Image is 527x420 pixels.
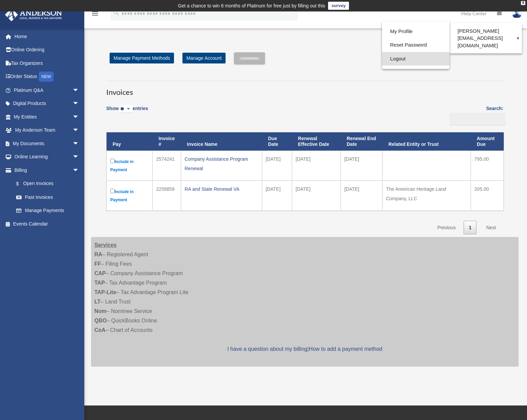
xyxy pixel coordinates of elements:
[94,344,515,354] p: |
[449,113,506,126] input: Search:
[512,8,522,18] img: User Pic
[94,280,105,286] strong: TAP
[106,104,148,120] label: Show entries
[119,105,133,113] select: Showentries
[94,327,106,333] strong: CoA
[72,150,86,164] span: arrow_drop_down
[91,12,99,18] a: menu
[471,132,504,151] th: Amount Due: activate to sort column ascending
[3,8,64,21] img: Anderson Advisors Platinum Portal
[94,242,117,248] strong: Services
[152,151,181,181] td: 2574241
[9,177,83,191] a: $Open Invoices
[5,137,89,150] a: My Documentsarrow_drop_down
[152,181,181,211] td: 2258859
[94,261,101,267] strong: FF
[382,52,449,66] a: Logout
[262,132,292,151] th: Due Date: activate to sort column ascending
[5,97,89,110] a: Digital Productsarrow_drop_down
[309,346,382,352] a: How to add a payment method
[110,189,115,193] input: Include in Payment
[9,190,86,204] a: Past Invoices
[382,132,471,151] th: Related Entity or Trust: activate to sort column ascending
[94,318,107,323] strong: QBO
[5,110,89,124] a: My Entitiesarrow_drop_down
[72,83,86,97] span: arrow_drop_down
[5,56,89,70] a: Tax Organizers
[113,9,120,17] i: search
[72,137,86,151] span: arrow_drop_down
[110,53,174,63] a: Manage Payment Methods
[382,25,449,38] a: My Profile
[341,181,382,211] td: [DATE]
[341,132,382,151] th: Renewal End Date: activate to sort column ascending
[5,163,86,177] a: Billingarrow_drop_down
[449,25,522,52] a: [PERSON_NAME][EMAIL_ADDRESS][DOMAIN_NAME]
[94,299,100,305] strong: LT
[20,180,23,188] span: $
[185,154,258,173] div: Company Assistance Program Renewal
[110,159,115,163] input: Include in Payment
[292,151,341,181] td: [DATE]
[110,157,149,174] label: Include in Payment
[152,132,181,151] th: Invoice #: activate to sort column ascending
[178,2,325,10] div: Get a chance to win 6 months of Platinum for free just by filling out this
[262,151,292,181] td: [DATE]
[5,217,89,231] a: Events Calendar
[262,181,292,211] td: [DATE]
[182,53,226,63] a: Manage Account
[72,97,86,111] span: arrow_drop_down
[106,81,503,98] h3: Invoices
[5,150,89,164] a: Online Learningarrow_drop_down
[72,163,86,177] span: arrow_drop_down
[471,181,504,211] td: 205.00
[72,124,86,137] span: arrow_drop_down
[94,270,106,276] strong: CAP
[382,38,449,52] a: Reset Password
[5,124,89,137] a: My Anderson Teamarrow_drop_down
[94,252,102,257] strong: RA
[481,221,501,235] a: Next
[521,1,525,5] div: close
[292,181,341,211] td: [DATE]
[471,151,504,181] td: 795.00
[432,221,461,235] a: Previous
[5,70,89,84] a: Order StatusNEW
[341,151,382,181] td: [DATE]
[9,204,86,217] a: Manage Payments
[94,289,116,295] strong: TAP-Lite
[91,9,99,18] i: menu
[464,221,476,235] a: 1
[107,132,152,151] th: Pay: activate to sort column descending
[292,132,341,151] th: Renewal Effective Date: activate to sort column ascending
[181,132,262,151] th: Invoice Name: activate to sort column ascending
[185,184,258,194] div: RA and State Renewal VA
[91,237,519,367] div: – Registered Agent – Filing Fees – Company Assistance Program – Tax Advantage Program – Tax Advan...
[5,30,89,43] a: Home
[5,43,89,57] a: Online Ordering
[94,308,107,314] strong: Nom
[110,187,149,204] label: Include in Payment
[5,83,89,97] a: Platinum Q&Aarrow_drop_down
[447,104,503,125] label: Search:
[72,110,86,124] span: arrow_drop_down
[39,72,54,82] div: NEW
[328,2,349,10] a: survey
[227,346,307,352] a: I have a question about my billing
[382,181,471,211] td: The American Heritage Land Company, LLC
